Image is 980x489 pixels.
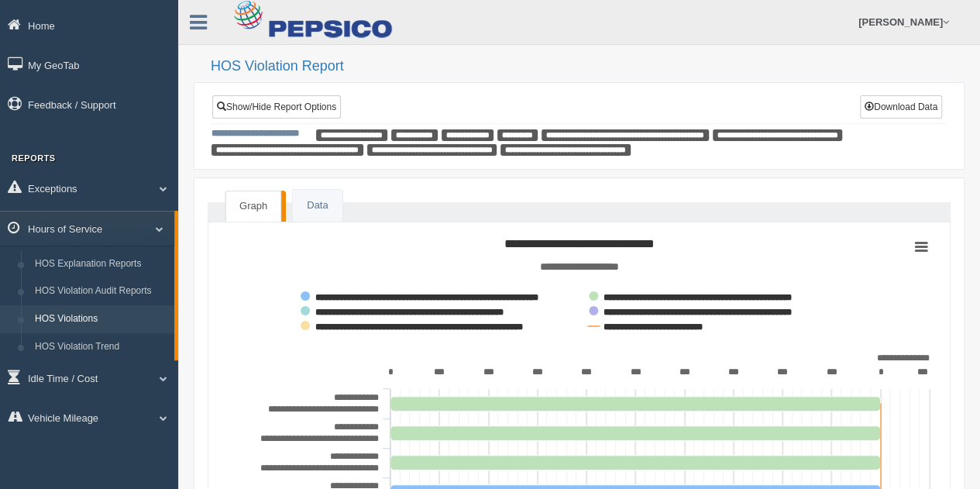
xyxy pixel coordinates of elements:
[211,59,965,74] h2: HOS Violation Report
[225,191,281,222] a: Graph
[860,95,942,119] button: Download Data
[28,250,174,278] a: HOS Explanation Reports
[28,305,174,333] a: HOS Violations
[293,190,342,222] a: Data
[28,333,174,361] a: HOS Violation Trend
[212,95,341,119] a: Show/Hide Report Options
[28,277,174,305] a: HOS Violation Audit Reports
